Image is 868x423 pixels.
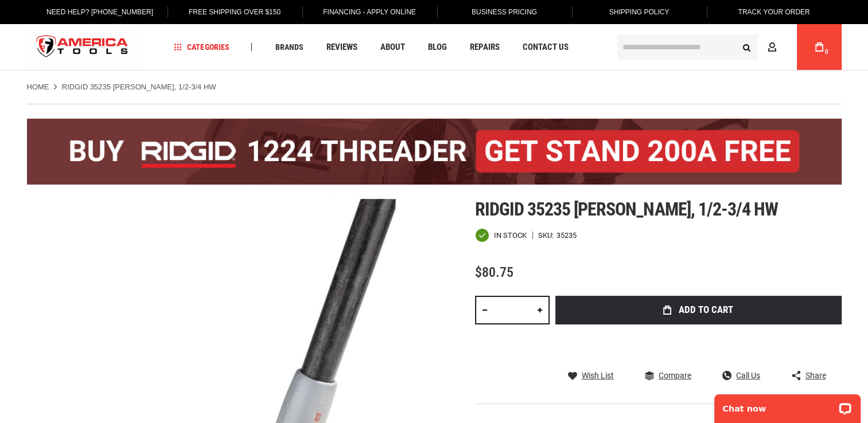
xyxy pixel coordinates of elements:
a: Contact Us [517,40,573,55]
img: America Tools [27,26,138,69]
span: Categories [174,43,229,51]
a: Home [27,82,49,92]
button: Add to Cart [555,296,842,324]
a: Call Us [722,370,760,381]
span: Compare [659,371,691,379]
span: $80.75 [475,264,513,280]
a: Wish List [568,370,614,381]
span: Share [805,371,826,379]
strong: SKU [538,232,556,239]
a: Reviews [321,40,362,55]
a: About [375,40,410,55]
div: 35235 [556,232,577,239]
a: 0 [808,24,830,70]
span: Add to Cart [679,305,733,315]
span: Call Us [736,371,760,379]
button: Search [736,36,758,58]
a: Categories [169,40,234,55]
span: Reviews [326,43,357,52]
a: Brands [270,40,308,55]
img: BOGO: Buy the RIDGID® 1224 Threader (26092), get the 92467 200A Stand FREE! [27,119,842,185]
span: About [380,43,404,52]
span: In stock [494,232,527,239]
a: store logo [27,26,138,69]
iframe: Secure express checkout frame [553,328,844,361]
span: Contact Us [522,43,568,52]
span: 0 [825,49,828,55]
a: Compare [645,370,691,381]
span: Ridgid 35235 [PERSON_NAME], 1/2-3/4 hw [475,198,779,220]
strong: RIDGID 35235 [PERSON_NAME], 1/2-3/4 HW [62,83,216,91]
span: Repairs [469,43,499,52]
span: Wish List [582,371,614,379]
span: Blog [427,43,446,52]
div: Availability [475,228,527,242]
a: Blog [422,40,451,55]
a: Repairs [464,40,504,55]
span: Brands [275,43,303,51]
span: Shipping Policy [609,8,670,16]
iframe: LiveChat chat widget [707,387,868,423]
